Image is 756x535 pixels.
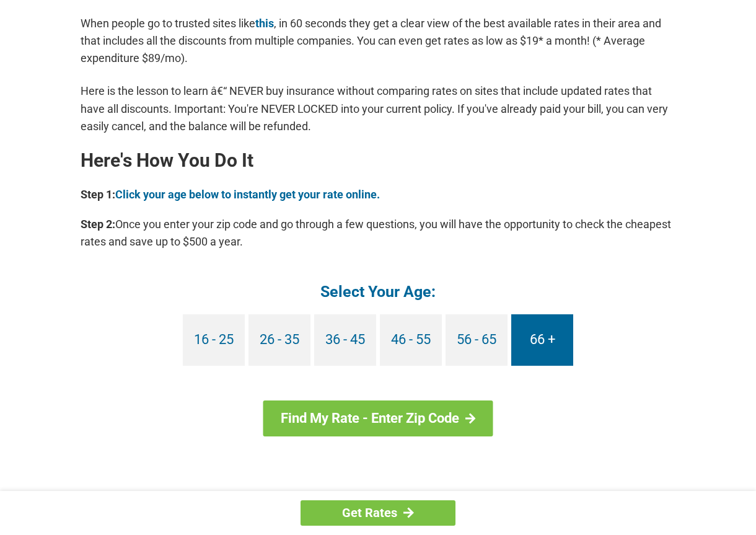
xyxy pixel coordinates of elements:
[314,314,376,366] a: 36 - 45
[81,188,115,201] b: Step 1:
[183,314,245,366] a: 16 - 25
[81,15,675,67] p: When people go to trusted sites like , in 60 seconds they get a clear view of the best available ...
[248,314,310,366] a: 26 - 35
[255,17,274,30] a: this
[81,281,675,302] h4: Select Your Age:
[446,314,508,366] a: 56 - 65
[263,400,493,436] a: Find My Rate - Enter Zip Code
[511,314,573,366] a: 66 +
[81,82,675,135] p: Here is the lesson to learn â€“ NEVER buy insurance without comparing rates on sites that include...
[81,218,115,231] b: Step 2:
[81,216,675,250] p: Once you enter your zip code and go through a few questions, you will have the opportunity to che...
[81,151,675,170] h2: Here's How You Do It
[115,188,380,201] a: Click your age below to instantly get your rate online.
[380,314,442,366] a: 46 - 55
[301,500,455,526] a: Get Rates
